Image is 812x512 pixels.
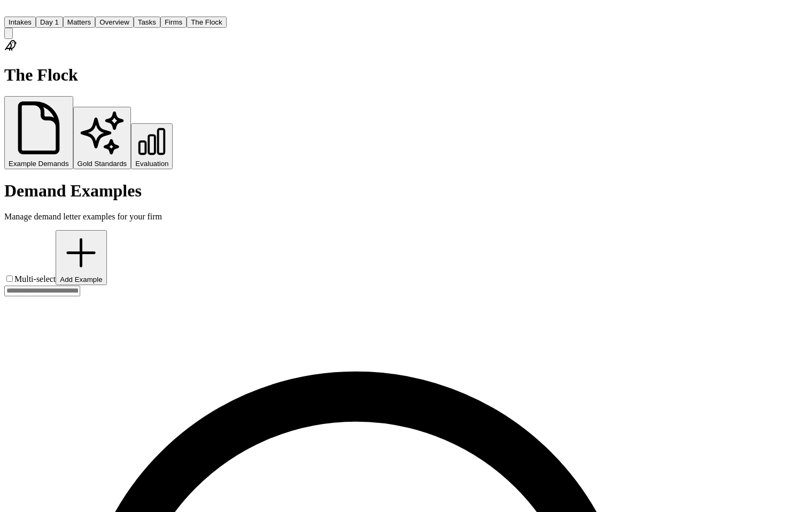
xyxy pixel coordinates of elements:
a: Home [4,7,17,16]
a: Matters [63,17,95,26]
a: Overview [95,17,134,26]
input: Multi-select [6,275,13,282]
button: The Flock [187,17,227,28]
button: Tasks [134,17,160,28]
button: Overview [95,17,134,28]
p: Manage demand letter examples for your firm [4,212,808,222]
a: Day 1 [36,17,63,26]
span: Multi-select [14,274,56,283]
span: Example Demands [9,160,69,168]
span: Evaluation [135,160,168,168]
button: Gold Standards [73,107,132,169]
a: Intakes [4,17,36,26]
button: Day 1 [36,17,63,28]
h1: The Flock [4,65,808,85]
button: Intakes [4,17,36,28]
span: Gold Standards [78,160,127,168]
button: Firms [160,17,187,28]
button: Evaluation [131,123,173,169]
button: Add Example [56,230,106,285]
button: Matters [63,17,95,28]
a: Tasks [134,17,160,26]
img: Finch Logo [4,4,17,14]
button: Example Demands [4,96,73,169]
a: The Flock [187,17,227,26]
a: Firms [160,17,187,26]
h1: Demand Examples [4,181,808,201]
